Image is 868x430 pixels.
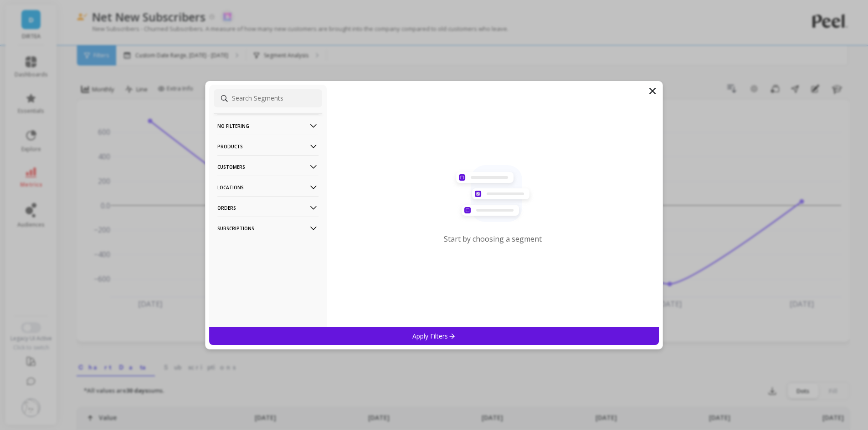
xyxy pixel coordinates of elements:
p: Start by choosing a segment [444,234,542,244]
p: Orders [217,196,318,219]
p: Locations [217,176,318,199]
p: Products [217,135,318,158]
p: No filtering [217,114,318,137]
p: Subscriptions [217,217,318,240]
p: Customers [217,155,318,178]
input: Search Segments [214,89,322,107]
p: Apply Filters [412,332,456,340]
